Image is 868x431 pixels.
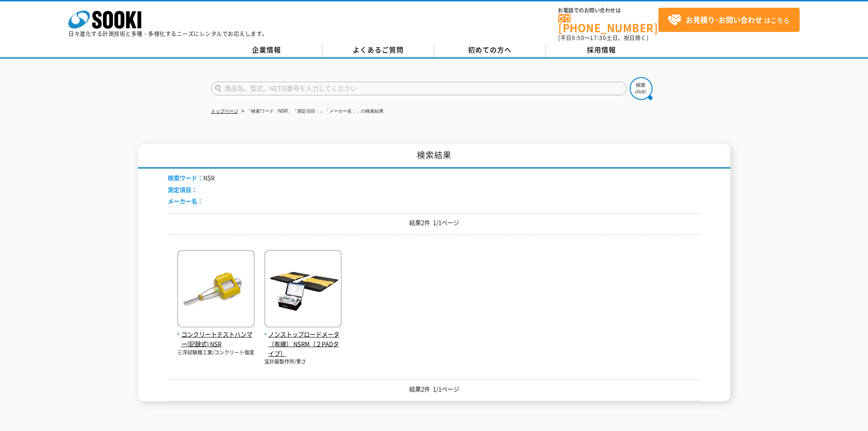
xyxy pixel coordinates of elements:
strong: お見積り･お問い合わせ [686,14,762,25]
input: 商品名、型式、NETIS番号を入力してください [211,82,627,95]
span: 8:50 [572,34,585,42]
li: NSR [168,173,215,183]
span: メーカー名： [168,197,203,205]
p: 結果2件 1/1ページ [168,384,701,394]
p: 三洋試験機工業/コンクリート強度 [177,349,255,357]
span: 検索ワード： [168,173,203,182]
p: 宝計器製作所/重さ [264,358,342,366]
a: ノンストップロードメータ（有線） NSRM（２PADタイプ） [264,320,342,358]
span: 17:30 [590,34,606,42]
img: btn_search.png [630,77,652,100]
a: [PHONE_NUMBER] [558,14,658,33]
span: (平日 ～ 土日、祝日除く) [558,34,648,42]
a: コンクリートテストハンマー(記録式) NSR [177,320,255,348]
p: 結果2件 1/1ページ [168,218,701,228]
a: 企業情報 [211,43,323,57]
li: 「検索ワード：NSR」「測定項目：」「メーカー名：」の検索結果 [240,107,384,116]
span: 初めての方へ [468,45,512,55]
img: NSR [177,250,255,330]
a: トップページ [211,109,238,114]
h1: 検索結果 [138,144,730,169]
a: 採用情報 [546,43,657,57]
a: よくあるご質問 [323,43,434,57]
span: はこちら [668,13,790,27]
a: 初めての方へ [434,43,546,57]
span: 測定項目： [168,185,197,194]
img: NSRM（２PADタイプ） [264,250,342,330]
a: お見積り･お問い合わせはこちら [658,8,800,32]
span: ノンストップロードメータ（有線） NSRM（２PADタイプ） [264,330,342,358]
span: お電話でのお問い合わせは [558,8,658,13]
p: 日々進化する計測技術と多種・多様化するニーズにレンタルでお応えします。 [68,31,268,36]
span: コンクリートテストハンマー(記録式) NSR [177,330,255,349]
